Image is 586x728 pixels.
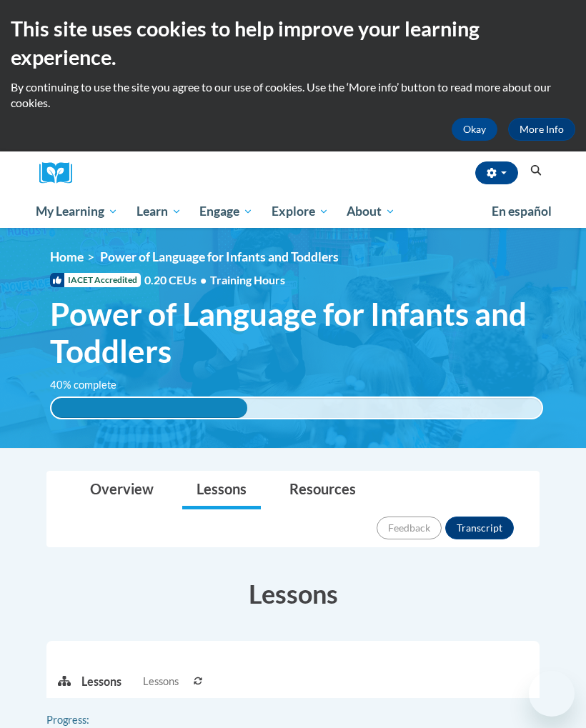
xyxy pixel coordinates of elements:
[275,472,370,509] a: Resources
[210,273,285,286] span: Training Hours
[50,295,543,371] span: Power of Language for Infants and Toddlers
[525,162,547,179] button: Search
[482,196,561,226] a: En español
[492,204,552,219] span: En español
[46,712,129,728] label: Progress:
[26,195,127,228] a: My Learning
[199,203,253,220] span: Engage
[50,273,141,287] span: IACET Accredited
[508,118,575,141] a: More Info
[127,195,191,228] a: Learn
[452,118,497,141] button: Okay
[39,162,82,184] img: Logo brand
[36,203,118,220] span: My Learning
[338,195,405,228] a: About
[11,79,575,111] p: By continuing to use the site you agree to our use of cookies. Use the ‘More info’ button to read...
[76,472,168,509] a: Overview
[377,517,442,539] button: Feedback
[50,377,132,393] label: 40% complete
[347,203,395,220] span: About
[25,195,561,228] div: Main menu
[81,674,121,689] p: Lessons
[475,161,518,184] button: Account Settings
[144,272,210,288] span: 0.20 CEUs
[136,203,182,220] span: Learn
[529,671,575,717] iframe: Button to launch messaging window
[39,162,82,184] a: Cox Campus
[50,249,84,264] a: Home
[200,273,207,286] span: •
[182,472,261,509] a: Lessons
[262,195,338,228] a: Explore
[143,674,179,689] span: Lessons
[272,203,329,220] span: Explore
[190,195,262,228] a: Engage
[100,249,339,264] span: Power of Language for Infants and Toddlers
[11,14,575,72] h2: This site uses cookies to help improve your learning experience.
[51,398,247,418] div: 40% complete
[445,517,514,539] button: Transcript
[46,576,540,612] h3: Lessons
